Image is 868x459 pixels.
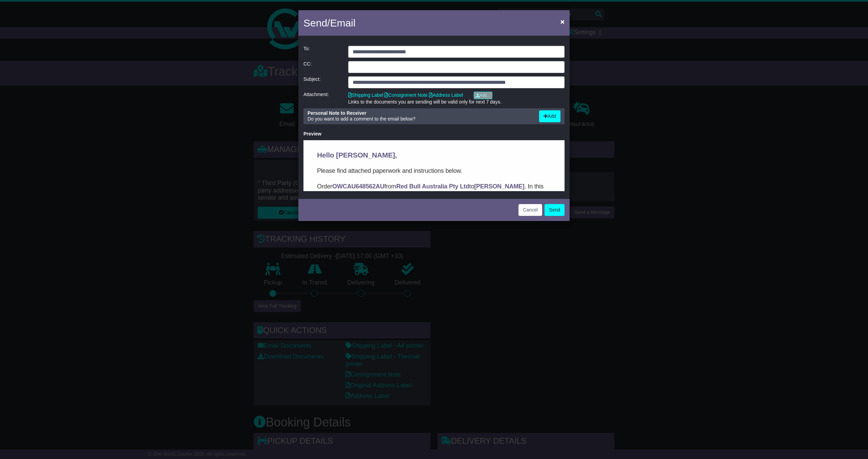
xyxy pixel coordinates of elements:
[539,110,560,122] button: Add
[348,92,383,98] a: Shipping Label
[348,99,565,105] div: Links to the documents you are sending will be valid only for next 7 days.
[303,131,565,137] div: Preview
[429,92,463,98] a: Address Label
[560,18,565,25] span: ×
[14,11,94,19] span: Hello [PERSON_NAME],
[303,15,355,31] h4: Send/Email
[304,110,536,122] div: Do you want to add a comment to the email below?
[93,43,166,50] strong: Red Bull Australia Pty Ltd
[300,61,345,73] div: CC:
[518,204,542,216] button: Cancel
[14,41,248,60] p: Order from to . In this email you’ll find important information about your order, and what you ne...
[300,92,345,105] div: Attachment:
[171,43,221,50] strong: [PERSON_NAME]
[384,92,428,98] a: Consignment Note
[545,204,565,216] button: Send
[29,43,81,50] strong: OWCAU648562AU
[308,110,532,116] div: Personal Note to Receiver
[300,76,345,88] div: Subject:
[474,92,492,99] a: Add...
[14,26,248,35] p: Please find attached paperwork and instructions below.
[557,15,568,29] button: Close
[300,46,345,58] div: To:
